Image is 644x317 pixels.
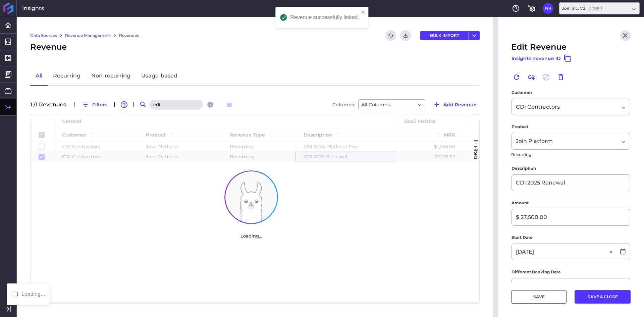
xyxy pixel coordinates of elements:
span: Filters [473,146,479,160]
span: Edit Revenue [511,41,567,53]
button: Download [400,30,411,41]
span: CDI Contractors [516,103,560,111]
input: Select Date [512,244,616,260]
div: Dropdown select [358,99,425,110]
span: Amount [512,200,529,206]
button: User Menu [469,31,480,40]
a: Revenues [119,33,139,39]
div: Dropdown select [512,133,630,150]
a: Non-recurring [86,66,136,86]
div: Loading... [224,225,278,247]
span: Customer [512,89,532,96]
input: Select Date [512,278,616,295]
button: Insights Revenue ID [511,53,572,64]
input: Enter Amount [512,209,630,225]
button: Filters [78,99,110,110]
span: Description [512,165,536,172]
div: Loading... [21,292,45,297]
button: SAVE & CLOSE [575,290,631,304]
span: All Columns [361,101,390,109]
div: Join Inc. V2 [562,5,602,11]
span: Product [512,123,528,130]
button: SAVE [511,290,567,304]
a: Usage-based [136,66,183,86]
span: Revenue [30,41,67,53]
button: User Menu [543,3,553,14]
div: Dropdown select [512,99,630,115]
a: Revenue Management [65,33,111,39]
div: Revenue successfully linked. [290,15,359,20]
span: Start Date [512,234,533,241]
button: Close [608,244,616,260]
span: Insights Revenue ID [512,55,561,62]
span: Add Revenue [443,101,477,108]
a: Data Sources [30,33,57,39]
p: Recurring [511,150,631,157]
span: Join Platform [516,137,553,145]
button: Refresh [385,30,396,41]
button: Close search [207,102,213,108]
button: Add Revenue [430,99,480,110]
button: Delete [555,72,566,83]
button: BULK IMPORT [420,31,469,40]
button: close [361,9,366,16]
ins: Admin [588,6,602,10]
span: Columns: [332,102,355,107]
input: Describe your revenue [512,175,630,191]
button: Close [620,30,631,41]
button: Renew [511,72,522,83]
div: Dropdown select [559,2,640,14]
button: Search by [138,99,149,110]
button: Link [526,72,537,83]
button: Help [511,3,521,14]
span: Different Booking Date [512,269,561,275]
a: All [30,66,48,86]
button: General Settings [527,3,537,14]
div: 1 / 1 Revenue s [30,102,70,107]
button: Close [608,278,616,295]
a: Recurring [48,66,86,86]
